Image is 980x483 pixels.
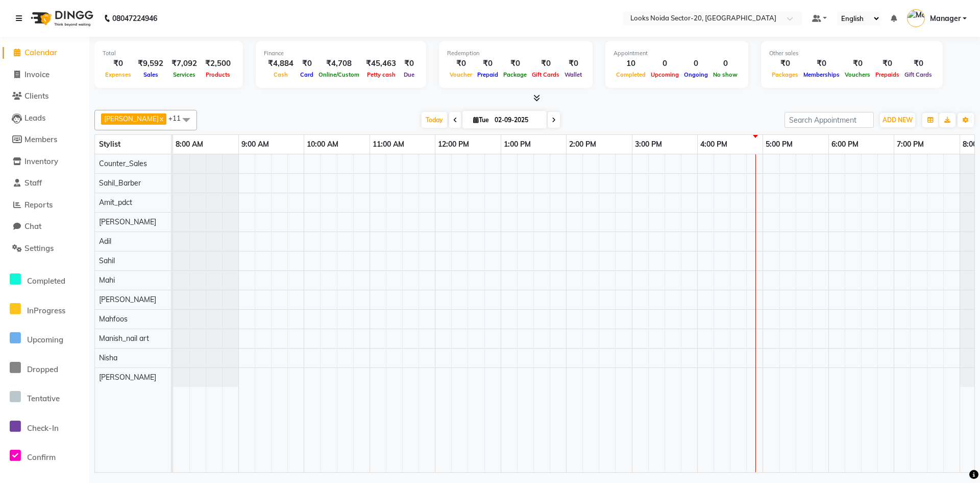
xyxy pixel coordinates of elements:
[99,217,156,226] span: [PERSON_NAME]
[3,199,87,211] a: Reports
[239,137,272,152] a: 9:00 AM
[3,69,87,81] a: Invoice
[842,71,873,78] span: Vouchers
[829,137,861,152] a: 6:00 PM
[27,423,59,433] span: Check-In
[24,200,53,210] span: Reports
[271,71,290,78] span: Cash
[3,177,87,189] a: Staff
[27,306,65,315] span: InProgress
[24,70,50,79] span: Invoice
[614,49,740,58] div: Appointment
[364,71,398,78] span: Petty cash
[99,295,156,304] span: [PERSON_NAME]
[3,47,87,59] a: Calendar
[501,58,529,70] div: ₹0
[681,58,710,70] div: 0
[763,137,795,152] a: 5:00 PM
[99,198,132,207] span: Amit_pdct
[27,335,63,344] span: Upcoming
[648,71,681,78] span: Upcoming
[769,49,935,58] div: Other sales
[99,256,115,265] span: Sahil
[3,134,87,146] a: Members
[141,71,161,78] span: Sales
[27,452,56,462] span: Confirm
[492,112,543,128] input: 2025-09-02
[614,58,648,70] div: 10
[801,58,842,70] div: ₹0
[562,71,584,78] span: Wallet
[842,58,873,70] div: ₹0
[168,114,188,122] span: +11
[930,13,961,24] span: Manager
[24,178,42,188] span: Staff
[632,137,665,152] a: 3:00 PM
[99,373,156,382] span: [PERSON_NAME]
[902,71,935,78] span: Gift Cards
[173,137,206,152] a: 8:00 AM
[316,58,362,70] div: ₹4,708
[562,58,584,70] div: ₹0
[475,58,501,70] div: ₹0
[134,58,167,70] div: ₹9,592
[99,314,128,324] span: Mahfoos
[475,71,501,78] span: Prepaid
[3,156,87,168] a: Inventory
[26,4,96,33] img: logo
[112,4,157,33] b: 08047224946
[401,71,417,78] span: Due
[99,275,115,285] span: Mahi
[880,113,915,127] button: ADD NEW
[264,58,298,70] div: ₹4,884
[99,334,149,343] span: Manish_nail art
[471,116,492,124] span: Tue
[907,9,925,27] img: Manager
[3,90,87,102] a: Clients
[681,71,710,78] span: Ongoing
[24,243,54,253] span: Settings
[362,58,400,70] div: ₹45,463
[159,114,163,123] a: x
[567,137,599,152] a: 2:00 PM
[104,114,159,123] span: [PERSON_NAME]
[103,58,134,70] div: ₹0
[27,364,58,374] span: Dropped
[894,137,926,152] a: 7:00 PM
[3,112,87,124] a: Leads
[400,58,418,70] div: ₹0
[422,112,447,128] span: Today
[447,58,475,70] div: ₹0
[24,48,57,57] span: Calendar
[24,91,48,101] span: Clients
[99,178,141,188] span: Sahil_Barber
[24,113,45,123] span: Leads
[501,137,533,152] a: 1:00 PM
[99,353,117,362] span: Nisha
[883,116,913,124] span: ADD NEW
[298,71,316,78] span: Card
[3,221,87,233] a: Chat
[698,137,730,152] a: 4:00 PM
[370,137,407,152] a: 11:00 AM
[170,71,198,78] span: Services
[447,71,475,78] span: Voucher
[167,58,201,70] div: ₹7,092
[3,243,87,255] a: Settings
[201,58,235,70] div: ₹2,500
[710,58,740,70] div: 0
[99,140,120,149] span: Stylist
[873,71,902,78] span: Prepaids
[27,276,65,286] span: Completed
[24,221,41,231] span: Chat
[24,134,57,144] span: Members
[902,58,935,70] div: ₹0
[99,159,147,168] span: Counter_Sales
[529,58,562,70] div: ₹0
[785,112,874,128] input: Search Appointment
[304,137,341,152] a: 10:00 AM
[298,58,316,70] div: ₹0
[264,49,418,58] div: Finance
[99,237,111,246] span: Adil
[710,71,740,78] span: No show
